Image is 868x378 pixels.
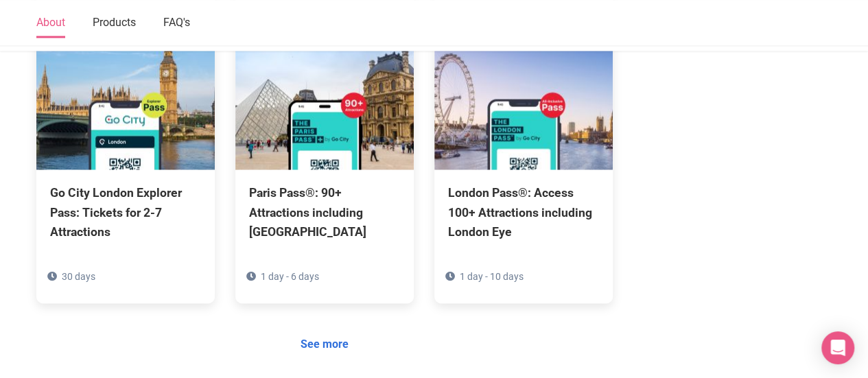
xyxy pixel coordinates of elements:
span: 1 day - 10 days [460,270,524,281]
a: Paris Pass®: 90+ Attractions including [GEOGRAPHIC_DATA] 1 day - 6 days [235,32,414,303]
span: 30 days [62,270,95,281]
img: Go City London Explorer Pass: Tickets for 2-7 Attractions [36,32,215,169]
div: London Pass®: Access 100+ Attractions including London Eye [448,183,599,241]
span: 1 day - 6 days [261,270,319,281]
div: Paris Pass®: 90+ Attractions including [GEOGRAPHIC_DATA] [249,183,400,241]
a: Go City London Explorer Pass: Tickets for 2-7 Attractions 30 days [36,32,215,303]
div: Open Intercom Messenger [821,331,854,364]
a: FAQ's [163,9,190,38]
a: See more [292,331,357,357]
a: About [36,9,65,38]
img: Paris Pass®: 90+ Attractions including Louvre [235,32,414,169]
a: London Pass®: Access 100+ Attractions including London Eye 1 day - 10 days [434,32,613,303]
img: London Pass®: Access 100+ Attractions including London Eye [434,32,613,169]
a: Products [93,9,136,38]
div: Go City London Explorer Pass: Tickets for 2-7 Attractions [50,183,201,241]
